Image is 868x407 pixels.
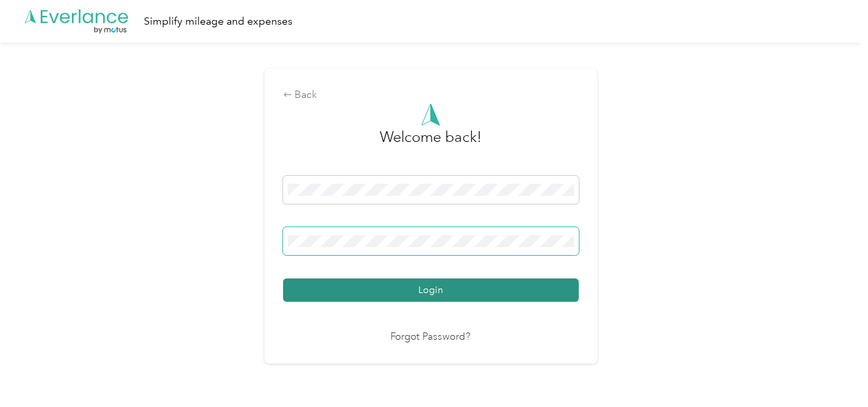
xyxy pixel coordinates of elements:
[391,330,471,345] a: Forgot Password?
[283,87,579,103] div: Back
[380,126,482,162] h3: greeting
[793,332,868,407] iframe: Everlance-gr Chat Button Frame
[144,13,292,30] div: Simplify mileage and expenses
[283,278,579,302] button: Login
